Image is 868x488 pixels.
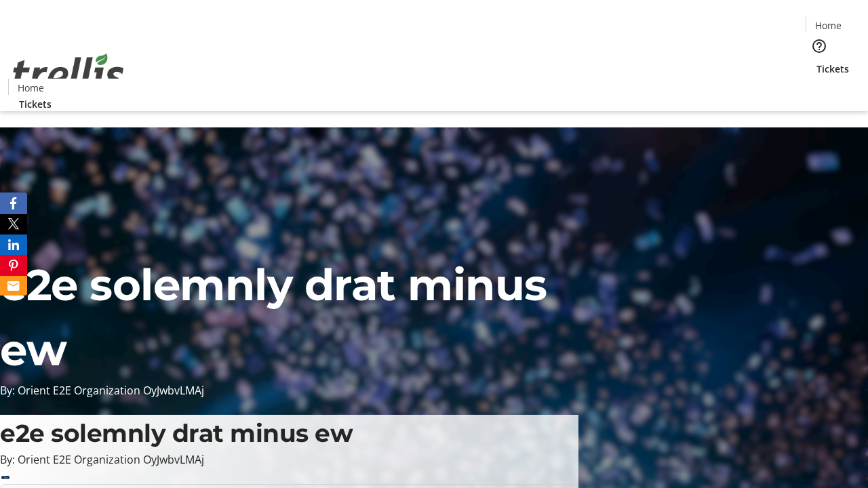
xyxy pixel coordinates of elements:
[9,81,52,95] a: Home
[806,62,860,76] a: Tickets
[806,33,833,60] button: Help
[19,97,52,111] span: Tickets
[806,18,850,33] a: Home
[18,81,44,95] span: Home
[806,76,833,103] button: Cart
[815,18,842,33] span: Home
[8,97,62,111] a: Tickets
[8,39,129,106] img: Orient E2E Organization OyJwbvLMAj's Logo
[816,62,849,76] span: Tickets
